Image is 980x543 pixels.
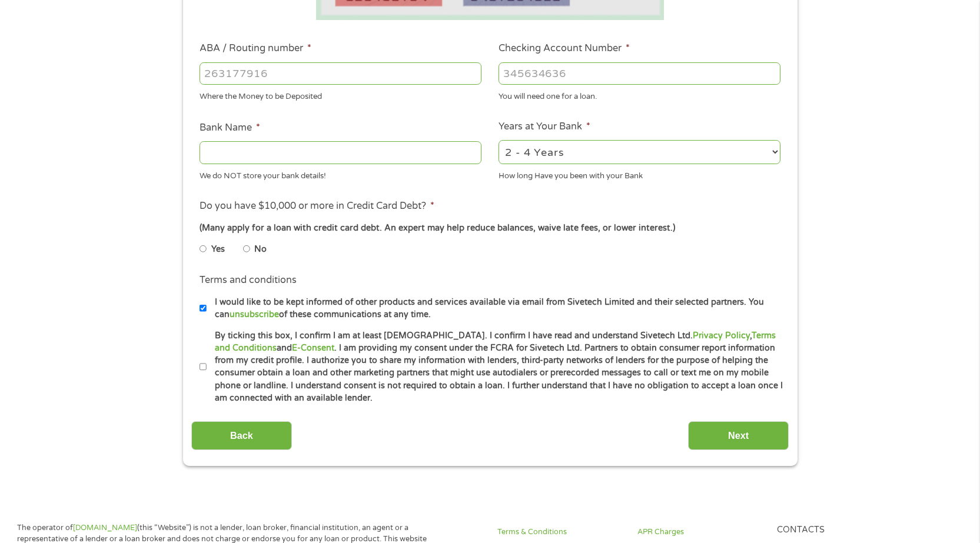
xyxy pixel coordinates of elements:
[254,243,267,256] label: No
[207,329,784,405] label: By ticking this box, I confirm I am at least [DEMOGRAPHIC_DATA]. I confirm I have read and unders...
[200,87,481,103] div: Where the Money to be Deposited
[499,87,780,103] div: You will need one for a loan.
[200,166,481,182] div: We do NOT store your bank details!
[637,527,763,538] a: APR Charges
[200,42,311,55] label: ABA / Routing number
[688,421,789,450] input: Next
[230,309,279,319] a: unsubscribe
[693,331,750,341] a: Privacy Policy
[200,122,260,134] label: Bank Name
[499,166,780,182] div: How long Have you been with your Bank
[215,331,776,353] a: Terms and Conditions
[200,274,297,287] label: Terms and conditions
[191,421,292,450] input: Back
[499,121,590,133] label: Years at Your Bank
[777,525,903,536] h4: Contacts
[200,222,780,235] div: (Many apply for a loan with credit card debt. An expert may help reduce balances, waive late fees...
[73,523,137,532] a: [DOMAIN_NAME]
[499,62,780,85] input: 345634636
[207,296,784,321] label: I would like to be kept informed of other products and services available via email from Sivetech...
[497,527,623,538] a: Terms & Conditions
[499,42,630,55] label: Checking Account Number
[211,243,225,256] label: Yes
[200,62,481,85] input: 263177916
[200,200,434,212] label: Do you have $10,000 or more in Credit Card Debt?
[292,343,334,353] a: E-Consent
